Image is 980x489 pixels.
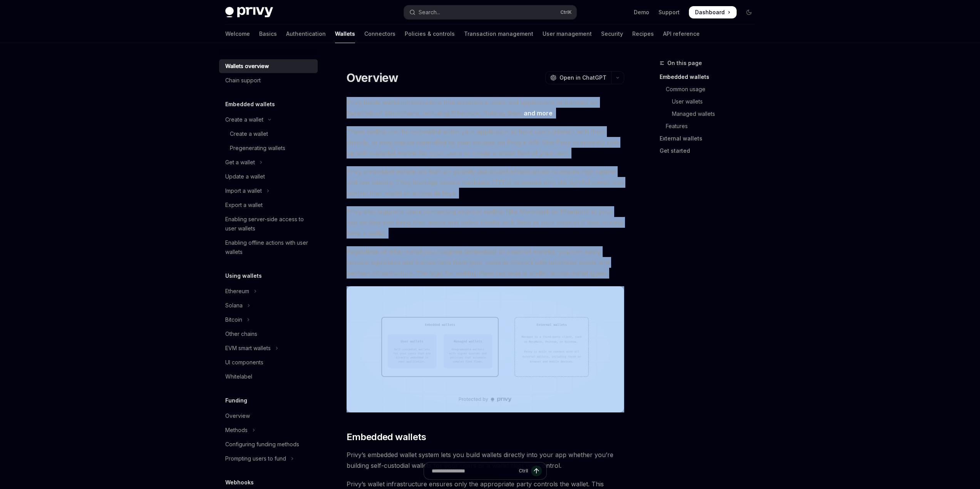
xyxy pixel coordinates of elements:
a: User wallets [660,95,761,108]
a: Managed wallets [660,108,761,120]
div: Update a wallet [225,172,265,181]
div: Get a wallet [225,158,255,167]
button: Toggle Import a wallet section [219,184,318,198]
a: API reference [663,25,700,43]
div: UI components [225,358,263,367]
a: Update a wallet [219,170,318,184]
span: Dashboard [695,8,725,16]
div: Methods [225,426,248,435]
div: Search... [419,8,440,17]
button: Toggle Get a wallet section [219,155,318,169]
div: Enabling offline actions with user wallets [225,238,313,257]
div: Other chains [225,329,257,339]
a: Wallets [335,25,355,43]
h5: Webhooks [225,478,254,487]
div: Import a wallet [225,186,262,195]
a: Basics [259,25,277,43]
span: On this page [667,58,702,68]
img: dark logo [225,7,273,18]
a: Recipes [632,25,654,43]
a: Other chains [219,327,318,341]
a: Authentication [286,25,326,43]
a: External wallets [660,132,761,145]
div: EVM smart wallets [225,344,271,353]
a: Welcome [225,25,250,43]
a: Security [601,25,623,43]
h5: Funding [225,396,247,405]
a: Whitelabel [219,370,318,384]
h5: Embedded wallets [225,100,275,109]
a: UI components [219,355,318,369]
button: Toggle Bitcoin section [219,313,318,327]
div: Export a wallet [225,200,263,210]
a: Create a wallet [219,127,318,141]
a: Export a wallet [219,198,318,212]
a: Overview [219,409,318,423]
span: Ctrl K [560,9,572,15]
div: Pregenerating wallets [230,144,285,153]
a: Enabling server-side access to user wallets [219,212,318,235]
button: Toggle Ethereum section [219,284,318,298]
div: Whitelabel [225,372,252,381]
a: Chain support [219,73,318,87]
button: Toggle Methods section [219,423,318,437]
input: Ask a question... [432,462,516,479]
a: Features [660,120,761,132]
a: Demo [634,8,649,16]
a: Configuring funding methods [219,437,318,451]
div: Prompting users to fund [225,454,286,463]
div: Chain support [225,76,261,85]
div: Solana [225,301,243,310]
a: Transaction management [464,25,533,43]
a: Connectors [364,25,395,43]
button: Toggle Create a wallet section [219,113,318,127]
img: images/walletoverview.png [347,286,624,412]
button: Open in ChatGPT [545,71,611,84]
div: Configuring funding methods [225,440,299,449]
span: Embedded wallets [347,431,426,443]
button: Toggle EVM smart wallets section [219,341,318,355]
div: Wallets overview [225,62,269,71]
button: Toggle Prompting users to fund section [219,452,318,466]
div: Bitcoin [225,315,242,324]
span: Privy embedded wallets are built on globally distributed infrastructure to ensure high uptime and... [347,166,624,199]
span: Regardless of what wallet you integrate (embedded or external wallets), you can easily request si... [347,246,624,279]
span: Open in ChatGPT [560,74,606,82]
a: Enabling offline actions with user wallets [219,236,318,259]
h5: Using wallets [225,271,262,280]
a: and more [524,109,553,117]
div: Enabling server-side access to user wallets [225,215,313,233]
span: Privy builds wallet infrastructure that empowers users and applications to transact on hundreds o... [347,97,624,118]
a: Dashboard [689,6,737,18]
span: Privy’s embedded wallet system lets you build wallets directly into your app whether you’re build... [347,449,624,471]
h1: Overview [347,71,399,85]
button: Send message [531,466,542,476]
button: Toggle Solana section [219,299,318,312]
a: Support [658,8,680,16]
button: Toggle dark mode [743,6,755,18]
a: Wallets overview [219,59,318,73]
a: Get started [660,145,761,157]
a: Embedded wallets [660,71,761,83]
div: Create a wallet [230,129,268,139]
div: Overview [225,411,250,421]
div: Create a wallet [225,115,263,124]
span: Privy also supports users connecting external wallets (like Metamask or Phantom) to your app so t... [347,206,624,239]
button: Open search [404,5,576,19]
a: Policies & controls [405,25,455,43]
a: Common usage [660,83,761,95]
span: These wallets can be embedded within your application to have users interact with them directly, ... [347,126,624,159]
a: Pregenerating wallets [219,141,318,155]
a: User management [543,25,592,43]
div: Ethereum [225,287,249,296]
